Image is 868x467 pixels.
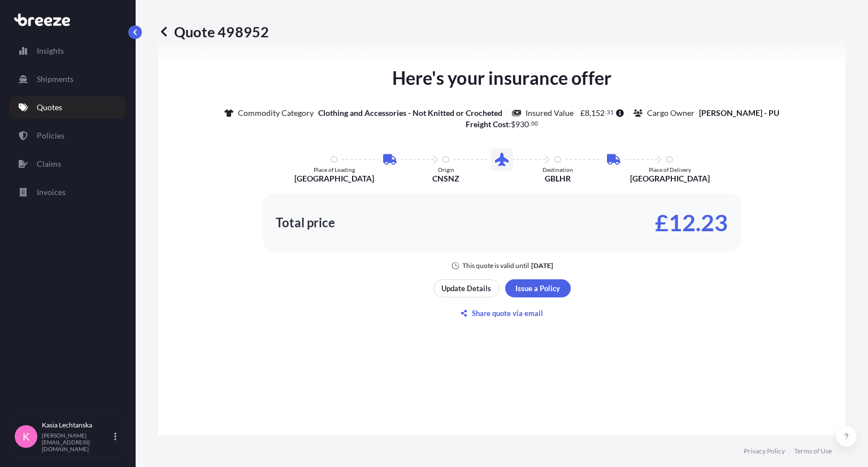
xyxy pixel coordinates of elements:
[432,173,459,184] p: CNSNZ
[515,283,560,294] p: Issue a Policy
[433,279,500,297] button: Update Details
[744,447,785,456] a: Privacy Policy
[505,279,571,297] button: Issue a Policy
[238,107,314,119] p: Commodity Category
[37,187,66,198] p: Invoices
[526,107,574,119] p: Insured Value
[591,109,605,117] span: 152
[294,173,374,184] p: [GEOGRAPHIC_DATA]
[37,102,62,113] p: Quotes
[438,166,454,173] p: Origin
[531,261,553,270] p: [DATE]
[530,122,531,126] span: .
[10,124,126,147] a: Policies
[466,119,509,129] b: Freight Cost
[42,432,112,452] p: [PERSON_NAME][EMAIL_ADDRESS][DOMAIN_NAME]
[545,173,571,184] p: GBLHR
[647,107,695,119] p: Cargo Owner
[276,217,335,228] p: Total price
[649,166,691,173] p: Place of Delivery
[580,109,585,117] span: £
[10,96,126,119] a: Quotes
[589,109,591,117] span: ,
[158,23,269,41] p: Quote 498952
[42,421,112,430] p: Kasia Lechtanska
[655,214,728,232] p: £12.23
[607,110,614,114] span: 31
[630,173,710,184] p: [GEOGRAPHIC_DATA]
[392,64,611,92] p: Here's your insurance offer
[23,431,29,442] span: K
[10,40,126,62] a: Insights
[10,153,126,175] a: Claims
[441,283,491,294] p: Update Details
[318,107,502,119] p: Clothing and Accessories - Not Knitted or Crocheted
[542,166,573,173] p: Destination
[699,107,779,119] p: [PERSON_NAME] - PU
[585,109,589,117] span: 8
[37,45,64,57] p: Insights
[515,120,529,128] span: 930
[37,73,73,85] p: Shipments
[37,130,64,141] p: Policies
[314,166,355,173] p: Place of Loading
[433,304,571,322] button: Share quote via email
[794,447,832,456] a: Terms of Use
[605,110,606,114] span: .
[466,119,538,130] p: :
[472,308,543,319] p: Share quote via email
[10,181,126,204] a: Invoices
[511,120,515,128] span: $
[531,122,538,126] span: 00
[37,158,61,170] p: Claims
[462,261,529,270] p: This quote is valid until
[10,68,126,90] a: Shipments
